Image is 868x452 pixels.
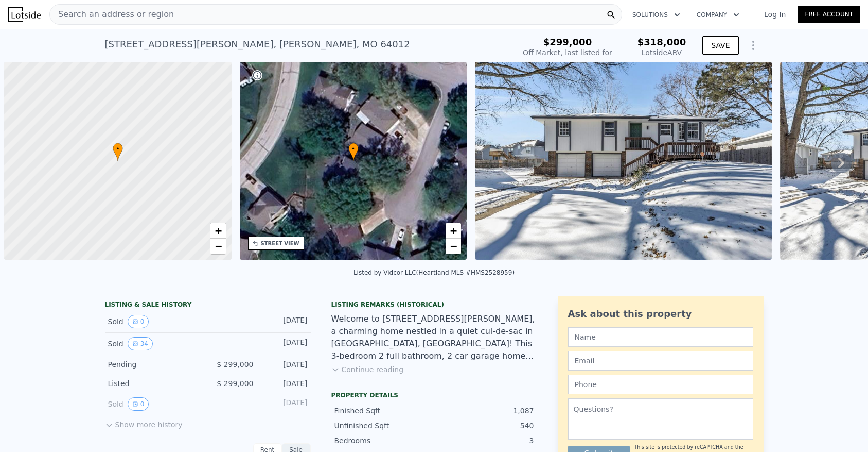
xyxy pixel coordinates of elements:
div: Finished Sqft [334,406,434,416]
div: STREET VIEW [261,240,299,247]
div: [DATE] [262,315,308,328]
button: View historical data [128,397,149,411]
input: Email [568,351,753,371]
button: SAVE [702,36,738,55]
div: [DATE] [262,359,308,370]
a: Zoom out [210,239,226,254]
input: Phone [568,375,753,394]
span: • [113,144,123,154]
span: + [215,224,221,237]
div: • [348,143,359,161]
button: Continue reading [331,364,404,375]
div: Unfinished Sqft [334,421,434,431]
span: $ 299,000 [217,379,253,388]
button: View historical data [128,315,149,328]
button: Show more history [105,415,183,430]
span: • [348,144,359,154]
a: Zoom out [446,239,461,254]
div: Welcome to [STREET_ADDRESS][PERSON_NAME], a charming home nestled in a quiet cul-de-sac in [GEOGR... [331,313,537,362]
a: Zoom in [210,223,226,239]
div: Ask about this property [568,307,753,321]
span: Search an address or region [50,8,174,21]
button: View historical data [128,337,153,350]
div: Sold [108,337,200,350]
span: + [450,224,457,237]
div: [DATE] [262,378,308,389]
button: Company [688,6,748,24]
div: • [113,143,123,161]
span: − [450,240,457,253]
div: 1,087 [434,406,534,416]
span: $299,000 [543,37,592,47]
a: Zoom in [446,223,461,239]
a: Log In [752,9,798,20]
div: 540 [434,421,534,431]
button: Solutions [624,6,688,24]
span: − [215,240,221,253]
img: Sale: 135187080 Parcel: 57970869 [475,62,772,260]
div: Sold [108,315,200,328]
div: Pending [108,359,200,370]
div: Lotside ARV [637,47,686,58]
span: $318,000 [637,37,686,47]
button: Show Options [743,35,764,56]
div: [STREET_ADDRESS][PERSON_NAME] , [PERSON_NAME] , MO 64012 [105,37,410,52]
div: Listing Remarks (Historical) [331,300,537,309]
div: Listed by Vidcor LLC (Heartland MLS #HMS2528959) [353,269,515,276]
div: Bedrooms [334,436,434,446]
div: [DATE] [262,397,308,411]
div: [DATE] [262,337,308,350]
div: LISTING & SALE HISTORY [105,300,311,311]
div: Sold [108,397,200,411]
img: Lotside [8,7,41,22]
div: Off Market, last listed for [523,47,612,58]
div: Property details [331,391,537,399]
div: Listed [108,378,200,389]
div: 3 [434,436,534,446]
input: Name [568,327,753,347]
a: Free Account [798,6,860,23]
span: $ 299,000 [217,360,253,369]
